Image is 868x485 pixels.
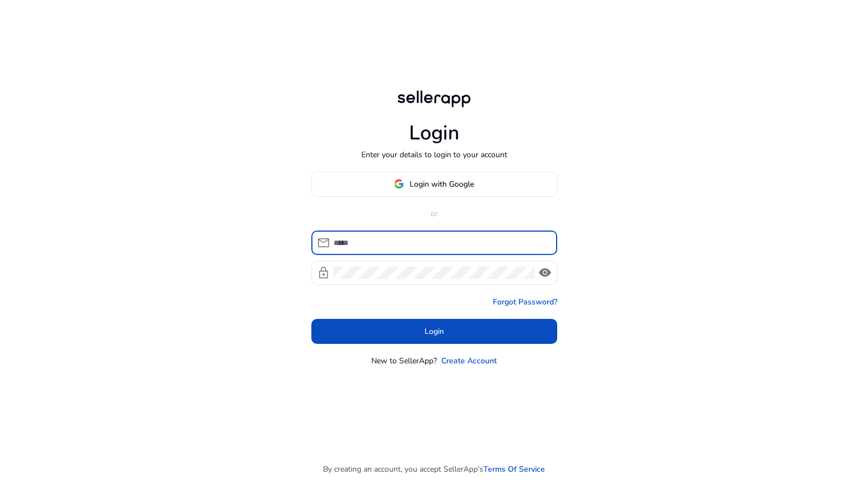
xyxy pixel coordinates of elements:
[317,266,330,279] span: lock
[483,463,545,475] a: Terms Of Service
[425,326,444,337] span: Login
[311,208,557,219] p: or
[409,121,460,145] h1: Login
[538,266,552,279] span: visibility
[493,296,557,308] a: Forgot Password?
[371,355,437,367] p: New to SellerApp?
[410,178,474,190] span: Login with Google
[394,179,404,189] img: google-logo.svg
[441,355,497,367] a: Create Account
[311,319,557,344] button: Login
[361,149,507,161] p: Enter your details to login to your account
[317,236,330,249] span: mail
[311,172,557,197] button: Login with Google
